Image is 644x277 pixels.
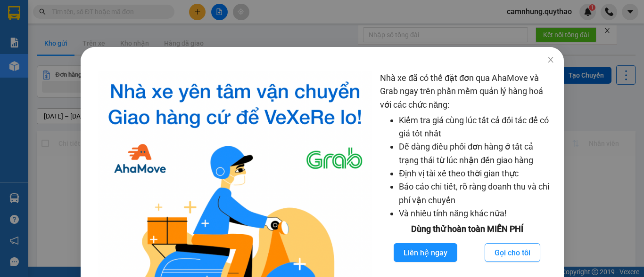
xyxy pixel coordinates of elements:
li: Báo cáo chi tiết, rõ ràng doanh thu và chi phí vận chuyển [399,180,554,207]
li: Kiểm tra giá cùng lúc tất cả đối tác để có giá tốt nhất [399,114,554,141]
span: Liên hệ ngay [404,247,447,259]
li: Và nhiều tính năng khác nữa! [399,207,554,220]
li: Dễ dàng điều phối đơn hàng ở tất cả trạng thái từ lúc nhận đến giao hàng [399,140,554,167]
button: Gọi cho tôi [485,243,540,262]
span: Gọi cho tôi [495,247,530,259]
span: close [546,56,554,63]
li: Định vị tài xế theo thời gian thực [399,167,554,180]
button: Liên hệ ngay [394,243,457,262]
button: Close [537,47,563,73]
div: Dùng thử hoàn toàn MIỄN PHÍ [380,222,554,236]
